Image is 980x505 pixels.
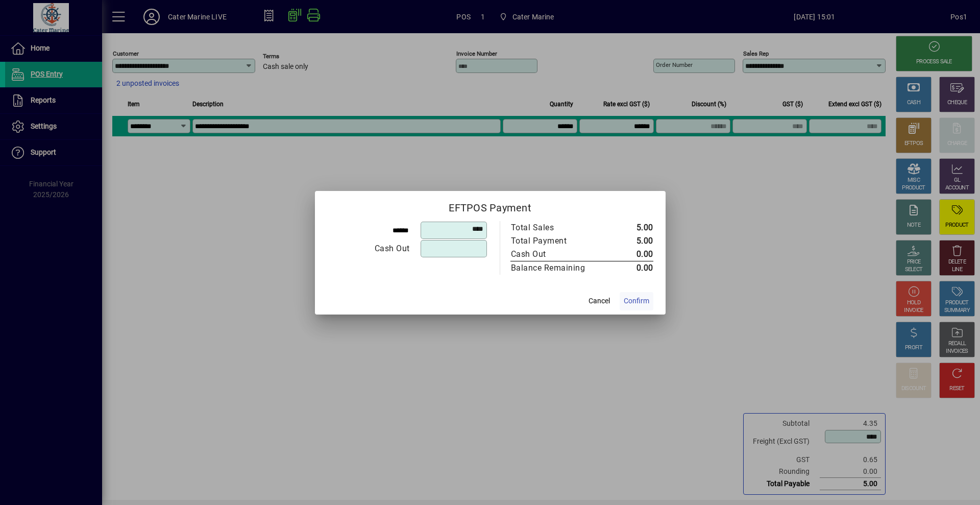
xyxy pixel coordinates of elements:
button: Confirm [620,292,653,310]
h2: EFTPOS Payment [315,191,666,221]
td: Total Sales [510,221,607,234]
td: Total Payment [510,234,607,248]
button: Cancel [583,292,616,310]
td: 5.00 [607,221,653,234]
span: Confirm [624,296,649,306]
td: 0.00 [607,248,653,261]
span: Cancel [589,296,610,306]
td: 0.00 [607,261,653,275]
td: 5.00 [607,234,653,248]
div: Cash Out [511,248,597,260]
div: Balance Remaining [511,262,597,274]
div: Cash Out [328,243,410,255]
